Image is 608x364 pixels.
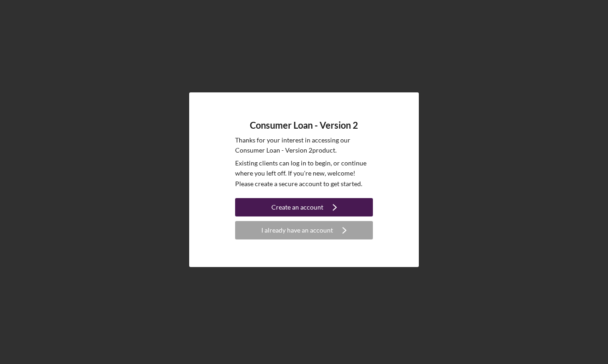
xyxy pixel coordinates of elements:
h4: Consumer Loan - Version 2 [250,120,358,131]
div: Create an account [271,198,323,216]
button: I already have an account [235,221,373,239]
p: Existing clients can log in to begin, or continue where you left off. If you're new, welcome! Ple... [235,158,373,189]
a: Create an account [235,198,373,219]
p: Thanks for your interest in accessing our Consumer Loan - Version 2 product. [235,135,373,156]
div: I already have an account [261,221,333,239]
button: Create an account [235,198,373,216]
